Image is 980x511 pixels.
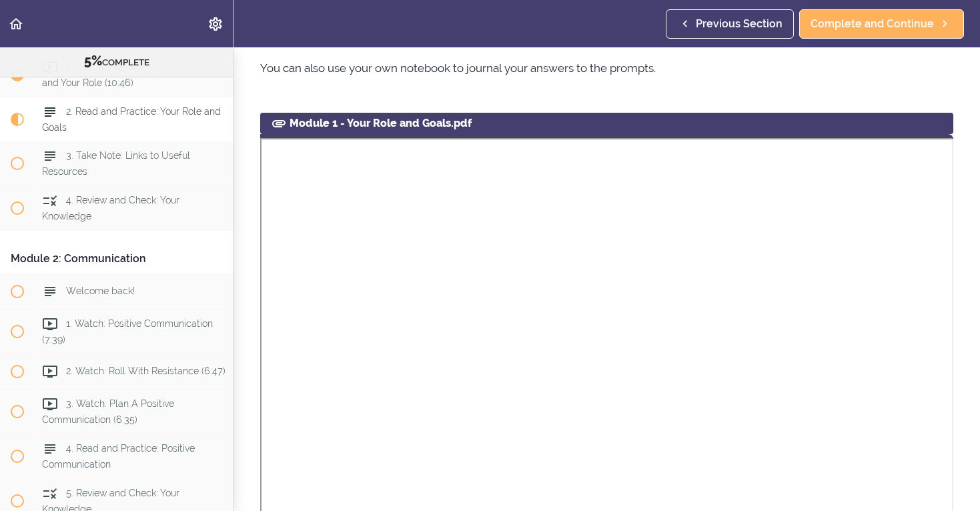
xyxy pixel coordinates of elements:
span: Welcome back! [66,286,135,296]
span: 2. Read and Practice: Your Role and Goals [42,106,221,132]
span: 2. Watch: Roll With Resistance (6:47) [66,366,225,376]
span: 1. Watch: Positive Communication (7:39) [42,318,213,344]
span: 3. Take Note: Links to Useful Resources [42,150,190,176]
span: 3. Watch: Plan A Positive Communication (6:35) [42,398,174,424]
span: 4. Review and Check: Your Knowledge [42,195,179,221]
svg: Back to course curriculum [8,16,24,32]
span: 4. Read and Practice: Positive Communication [42,443,195,469]
div: COMPLETE [17,53,216,70]
div: Module 1 - Your Role and Goals.pdf [260,113,953,134]
span: 5% [84,53,102,69]
svg: Settings Menu [207,16,223,32]
span: Complete and Continue [811,16,934,32]
span: Previous Section [696,16,783,32]
p: You can also use your own notebook to journal your answers to the prompts. [260,58,953,78]
span: 1. Watch: The Science of Addiction and Your Role (10:46) [42,61,218,87]
a: Previous Section [666,9,794,39]
a: Complete and Continue [799,9,964,39]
